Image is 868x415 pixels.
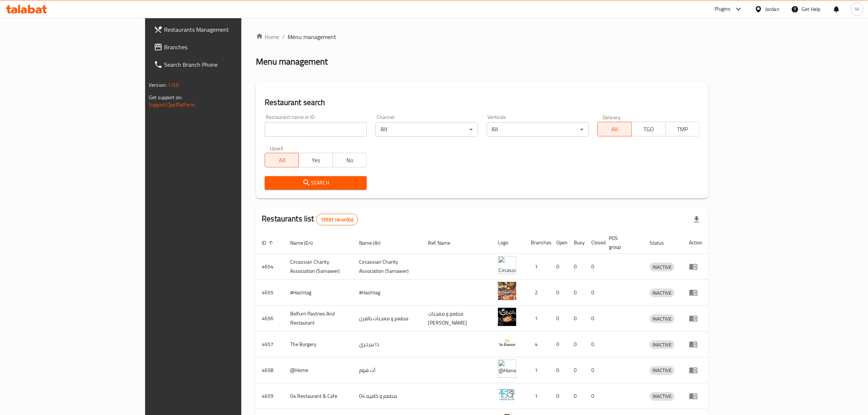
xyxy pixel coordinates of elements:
[290,238,322,247] span: Name (En)
[609,234,635,251] span: POS group
[689,314,702,323] div: Menu
[650,263,674,271] span: INACTIVE
[262,213,358,225] h2: Restaurants list
[765,5,779,13] div: Jordan
[598,122,632,136] button: All
[650,341,674,349] span: INACTIVE
[568,383,585,409] td: 0
[683,232,708,254] th: Action
[669,124,697,135] span: TMP
[585,357,603,383] td: 0
[498,308,516,326] img: Belfurn Pastries And Restaurant
[650,314,674,323] div: INACTIVE
[164,60,284,69] span: Search Branch Phone
[603,115,621,120] label: Delivery
[422,306,492,331] td: مطعم و معجنات [PERSON_NAME]
[550,357,568,383] td: 0
[299,153,333,167] button: Yes
[650,366,674,375] span: INACTIVE
[550,331,568,357] td: 0
[336,155,364,166] span: No
[689,288,702,297] div: Menu
[525,357,550,383] td: 1
[689,262,702,271] div: Menu
[525,306,550,331] td: 1
[585,306,603,331] td: 0
[316,216,358,223] span: 15537 record(s)
[601,124,629,135] span: All
[568,254,585,280] td: 0
[148,21,290,38] a: Restaurants Management
[635,124,663,135] span: TGO
[256,56,328,67] h2: Menu management
[568,232,585,254] th: Busy
[855,5,859,13] span: H
[487,122,589,137] div: All
[498,282,516,300] img: #Hashtag
[650,238,673,247] span: Status
[650,289,674,297] span: INACTIVE
[568,280,585,306] td: 0
[168,80,179,90] span: 1.0.0
[284,331,353,357] td: The Burgery
[148,56,290,73] a: Search Branch Phone
[650,366,674,375] div: INACTIVE
[568,357,585,383] td: 0
[689,366,702,375] div: Menu
[650,392,674,400] span: INACTIVE
[525,331,550,357] td: 4
[525,254,550,280] td: 1
[568,306,585,331] td: 0
[498,385,516,404] img: 04 Restaurant & Cafe
[631,122,666,136] button: TGO
[284,254,353,280] td: ​Circassian ​Charity ​Association​ (Samawer)
[332,153,367,167] button: No
[650,315,674,323] span: INACTIVE
[256,32,708,41] nav: breadcrumb
[550,232,568,254] th: Open
[164,43,284,51] span: Branches
[492,232,525,254] th: Logo
[585,280,603,306] td: 0
[262,238,276,247] span: ID
[525,280,550,306] td: 2
[359,238,390,247] span: Name (Ar)
[525,232,550,254] th: Branches
[149,80,167,90] span: Version:
[288,32,336,41] span: Menu management
[284,357,353,383] td: @Home
[164,25,284,34] span: Restaurants Management
[498,360,516,378] img: @Home
[585,232,603,254] th: Closed
[550,383,568,409] td: 0
[149,100,195,109] a: Support.OpsPlatform
[428,238,460,247] span: Ref. Name
[525,383,550,409] td: 1
[375,122,478,137] div: All
[265,153,299,167] button: All
[689,392,702,400] div: Menu
[353,280,422,306] td: #Hashtag
[353,306,422,331] td: مطعم و معجنات بالفرن
[650,340,674,349] div: INACTIVE
[149,93,182,102] span: Get support on:
[265,97,700,108] h2: Restaurant search
[585,383,603,409] td: 0
[265,176,367,190] button: Search
[715,5,731,13] div: Plugins
[568,331,585,357] td: 0
[270,146,283,151] label: Upsell
[316,214,358,225] div: Total records count
[550,280,568,306] td: 0
[284,383,353,409] td: 04 Restaurant & Cafe
[689,340,702,349] div: Menu
[498,256,516,274] img: ​Circassian ​Charity ​Association​ (Samawer)
[688,211,705,228] div: Export file
[284,280,353,306] td: #Hashtag
[353,254,422,280] td: ​Circassian ​Charity ​Association​ (Samawer)
[265,122,367,137] input: Search for restaurant name or ID..
[650,263,674,271] div: INACTIVE
[268,155,296,166] span: All
[270,178,361,187] span: Search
